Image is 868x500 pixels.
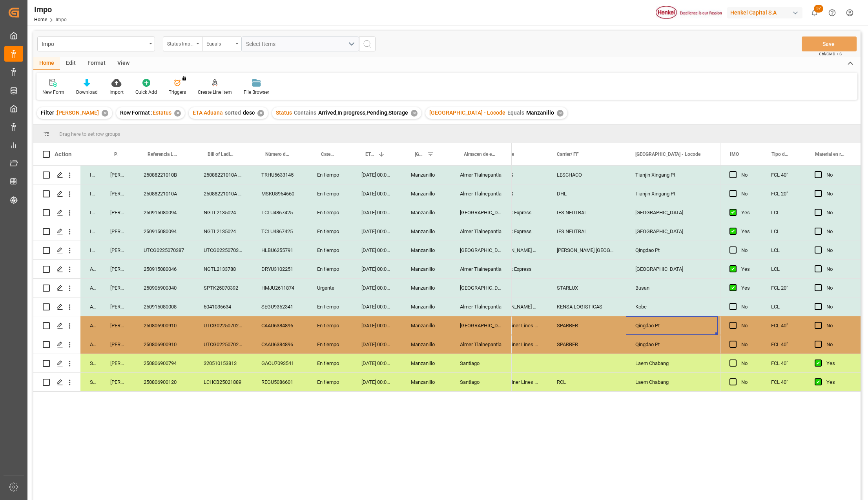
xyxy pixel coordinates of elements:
span: 37 [814,5,823,13]
div: Laem Chabang [626,354,718,372]
div: [DATE] 00:00:00 [352,166,401,184]
div: TRHU5633145 [252,166,308,184]
div: Impo [42,38,146,48]
div: SPARBER [547,316,626,335]
div: [PERSON_NAME] [101,316,134,335]
div: Press SPACE to select this row. [720,316,861,335]
div: Arrived [80,297,101,316]
div: En tiempo [308,203,352,222]
div: FCL 40" [762,373,805,391]
div: MSKU8954660 [252,184,308,203]
div: LCL [762,222,805,241]
div: No [826,223,851,241]
div: LCL [762,203,805,222]
div: DHL [547,184,626,203]
div: [PERSON_NAME] [101,260,134,278]
div: Manzanillo [401,279,450,297]
div: TS COLOMBO [718,316,796,335]
div: 250915080094 [134,203,194,222]
div: Henkel Capital S.A [727,7,802,18]
span: Número de Contenedor [265,151,291,157]
div: KENSA LOGISTICAS [547,297,626,316]
span: Arrived,In progress,Pending,Storage [318,109,408,116]
div: ✕ [102,110,108,117]
div: CAAU6384896 [252,316,308,335]
div: Press SPACE to select this row. [33,297,512,316]
div: Manzanillo [401,354,450,372]
div: Yes [741,279,752,297]
a: Home [34,17,47,22]
div: [DATE] 00:00:00 [352,297,401,316]
div: Press SPACE to select this row. [33,260,512,279]
div: En tiempo [308,260,352,278]
div: [GEOGRAPHIC_DATA] [450,241,512,259]
button: open menu [241,36,359,51]
span: [PERSON_NAME] [57,109,99,116]
div: [GEOGRAPHIC_DATA] [450,316,512,335]
div: En tiempo [308,297,352,316]
div: FCL 40" [762,316,805,335]
div: In progress [80,222,101,241]
div: Manzanillo [401,166,450,184]
span: desc [243,109,255,116]
div: Press SPACE to select this row. [33,241,512,260]
div: [DATE] 00:00:00 [352,241,401,259]
div: No [741,166,752,184]
div: View [111,57,135,70]
span: Almacen de entrega [464,151,495,157]
div: [PERSON_NAME] [101,241,134,259]
div: PACIFIC TIANJIN [718,297,796,316]
div: NGTL2133788 [194,260,252,278]
div: 250806900120 [134,373,194,391]
div: NGTL2135024 [194,222,252,241]
div: Manzanillo [401,297,450,316]
div: 250806900910 [134,335,194,354]
span: Carrier/ FF [557,151,579,157]
div: No [826,204,851,222]
div: Busan [626,279,718,297]
div: LCL [762,260,805,278]
div: Almer Tlalnepantla [450,184,512,203]
div: [PERSON_NAME] [101,335,134,354]
img: Henkel%20logo.jpg_1689854090.jpg [656,6,722,20]
div: Press SPACE to select this row. [720,373,861,392]
div: No [741,317,752,335]
span: Ctrl/CMD + S [819,51,842,57]
div: LCHCB25021889 [194,373,252,391]
div: TCLU4867425 [252,203,308,222]
div: CAAU6384896 [252,335,308,354]
div: No [826,166,851,184]
div: Tianjin Xingang Pt [626,166,718,184]
div: Press SPACE to select this row. [720,354,861,373]
span: Persona responsable de seguimiento [114,151,118,157]
span: ETA Aduana [365,151,375,157]
div: 25088221010B [134,166,194,184]
div: TS COLOMBO [718,354,796,372]
div: 25088221010A 25088221010B [194,184,252,203]
div: Manzanillo [401,241,450,259]
div: En tiempo [308,166,352,184]
div: Qingdao Pt [626,335,718,354]
div: [GEOGRAPHIC_DATA] [450,279,512,297]
span: Estatus [153,109,171,116]
div: [DATE] 00:00:00 [352,335,401,354]
div: En tiempo [308,316,352,335]
div: FCL 20" [762,279,805,297]
div: [PERSON_NAME] [101,222,134,241]
div: [PERSON_NAME] [101,354,134,372]
div: STARLUX [547,279,626,297]
div: [DATE] 00:00:00 [352,316,401,335]
div: ✕ [411,110,418,117]
div: RDO Favour [718,166,796,184]
div: Press SPACE to select this row. [720,166,861,184]
div: Press SPACE to select this row. [720,260,861,279]
div: Manzanillo [401,222,450,241]
div: ✕ [557,110,563,117]
span: Bill of Lading Number [208,151,235,157]
div: Home [33,57,60,70]
span: Manzanillo [526,109,554,116]
div: Kobe [626,297,718,316]
div: [PERSON_NAME] [101,203,134,222]
div: [GEOGRAPHIC_DATA] [626,222,718,241]
div: New Form [42,89,64,96]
